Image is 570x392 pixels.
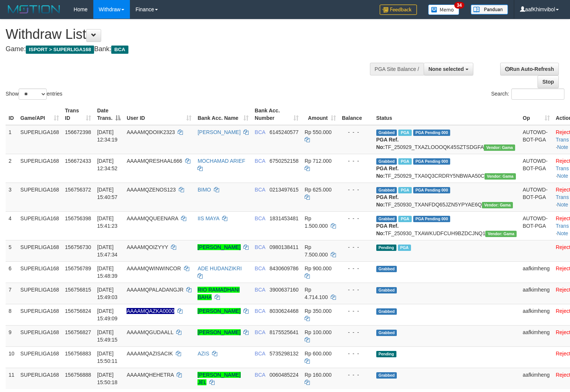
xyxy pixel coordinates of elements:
span: AAAAMQDOIIK2323 [127,129,175,135]
span: Rp 1.500.000 [305,215,328,229]
th: Trans ID: activate to sort column ascending [62,104,94,125]
a: Stop [538,75,559,88]
div: - - - [342,186,370,193]
span: Copy 8030624468 to clipboard [270,308,299,314]
span: Vendor URL: https://trx31.1velocity.biz [485,173,516,180]
span: Rp 4.714.100 [305,287,328,300]
span: Marked by aafsoycanthlai [398,187,411,193]
span: BCA [255,351,265,357]
span: AAAAMQGUDAALL [127,329,173,335]
span: 156756815 [65,287,91,293]
a: Run Auto-Refresh [500,63,559,75]
span: BCA [111,46,128,54]
span: Copy 8175525641 to clipboard [270,329,299,335]
div: - - - [342,265,370,272]
span: [DATE] 15:49:03 [97,287,118,300]
span: AAAAMQWINWINCOR [127,265,181,271]
h4: Game: Bank: [6,46,373,53]
td: SUPERLIGA168 [18,368,62,389]
span: AAAAMQRESHAAL666 [127,158,182,164]
span: AAAAMQAZISACIK [127,351,173,357]
th: User ID: activate to sort column ascending [124,104,194,125]
span: [DATE] 15:48:39 [97,265,118,279]
span: Copy 6750252158 to clipboard [270,158,299,164]
span: Vendor URL: https://trx31.1velocity.biz [484,144,515,151]
span: Grabbed [376,187,397,193]
td: 10 [6,346,18,368]
td: 3 [6,183,18,211]
span: 156672433 [65,158,91,164]
span: Rp 625.000 [305,187,331,193]
b: PGA Ref. No: [376,223,399,236]
span: BCA [255,244,265,250]
a: [PERSON_NAME] [197,308,240,314]
td: aafkimheng [520,304,552,325]
td: TF_250929_TXA0Q3CRDRY5NBWAA50C [373,154,520,183]
span: Rp 350.000 [305,308,331,314]
span: Copy 0980138411 to clipboard [270,244,299,250]
img: MOTION_logo.png [6,4,62,15]
span: [DATE] 15:40:57 [97,187,118,200]
th: ID [6,104,18,125]
img: Feedback.jpg [380,4,417,15]
span: Rp 160.000 [305,372,331,378]
span: AAAAMQHEHETRA [127,372,174,378]
a: [PERSON_NAME] JEL [197,372,240,385]
a: Note [557,144,569,150]
span: BCA [255,158,265,164]
a: ADE HUDANZIKRI [197,265,242,271]
span: Grabbed [376,330,397,336]
div: - - - [342,371,370,379]
span: BCA [255,215,265,221]
span: Rp 100.000 [305,329,331,335]
td: SUPERLIGA168 [18,283,62,304]
div: - - - [342,350,370,357]
th: Bank Acc. Name: activate to sort column ascending [194,104,252,125]
td: SUPERLIGA168 [18,154,62,183]
td: aafkimheng [520,283,552,304]
span: Copy 8430609786 to clipboard [270,265,299,271]
span: 156756888 [65,372,91,378]
span: None selected [429,66,464,72]
a: MOCHAMAD ARIEF [197,158,245,164]
span: PGA Pending [413,216,451,222]
span: Copy 0213497615 to clipboard [270,187,299,193]
span: Grabbed [376,308,397,315]
span: 156756883 [65,351,91,357]
a: [PERSON_NAME] [197,244,240,250]
span: Marked by aafsoycanthlai [398,130,411,136]
span: BCA [255,129,265,135]
a: Note [557,230,569,236]
td: TF_250929_TXAZLOOOQK45SZTSDGFA [373,125,520,154]
span: PGA Pending [413,187,451,193]
span: Vendor URL: https://trx31.1velocity.biz [482,202,513,208]
th: Status [373,104,520,125]
b: PGA Ref. No: [376,137,399,150]
h1: Withdraw List [6,27,373,42]
div: - - - [342,243,370,251]
span: 156756824 [65,308,91,314]
span: [DATE] 12:34:52 [97,158,118,171]
a: [PERSON_NAME] [197,129,240,135]
span: [DATE] 15:49:09 [97,308,118,321]
span: AAAAMQQUEENARA [127,215,178,221]
span: Pending [376,245,396,251]
span: 156756398 [65,215,91,221]
span: BCA [255,372,265,378]
span: Grabbed [376,158,397,165]
span: [DATE] 15:50:18 [97,372,118,385]
span: Rp 7.500.000 [305,244,328,258]
span: Grabbed [376,266,397,272]
td: 4 [6,211,18,240]
select: Showentries [19,88,47,100]
td: SUPERLIGA168 [18,304,62,325]
td: SUPERLIGA168 [18,183,62,211]
span: [DATE] 15:50:11 [97,351,118,364]
th: Balance [339,104,373,125]
span: Rp 900.000 [305,265,331,271]
a: BIMO [197,187,211,193]
span: 156756372 [65,187,91,193]
span: AAAAMQOIZYYY [127,244,168,250]
span: BCA [255,329,265,335]
div: - - - [342,286,370,293]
